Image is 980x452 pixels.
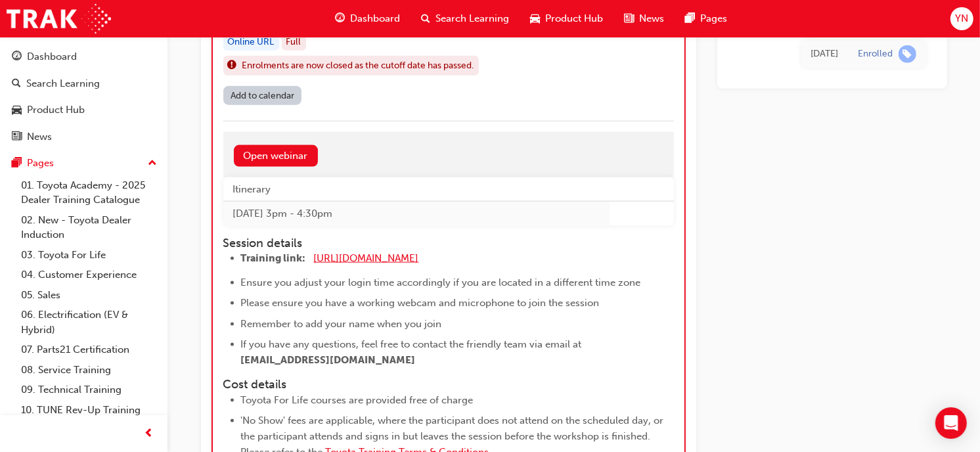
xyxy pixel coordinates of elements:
[5,45,162,69] a: Dashboard
[955,11,968,26] span: YN
[234,145,318,167] a: Open webinar
[314,252,419,264] a: [URL][DOMAIN_NAME]
[241,277,641,288] span: Ensure you adjust your login time accordingly if you are located in a different time zone
[16,210,162,245] a: 02. New - Toyota Dealer Induction
[950,7,973,30] button: YN
[27,129,52,145] div: News
[935,407,967,439] div: Open Intercom Messenger
[16,305,162,340] a: 06. Electrification (EV & Hybrid)
[421,11,430,27] span: search-icon
[624,11,634,27] span: news-icon
[435,11,509,26] span: Search Learning
[16,285,162,305] a: 05. Sales
[16,380,162,400] a: 09. Technical Training
[16,360,162,380] a: 08. Service Training
[16,400,162,420] a: 10. TUNE Rev-Up Training
[613,5,675,32] a: news-iconNews
[16,340,162,360] a: 07. Parts21 Certification
[5,151,162,175] button: Pages
[145,426,154,442] span: prev-icon
[639,11,664,26] span: News
[223,177,610,202] th: Itinerary
[12,131,22,143] span: news-icon
[228,57,237,74] span: exclaim-icon
[148,155,157,172] span: up-icon
[12,104,22,116] span: car-icon
[241,394,474,406] span: Toyota For Life courses are provided free of charge
[899,45,916,63] span: learningRecordVerb_ENROLL-icon
[223,34,279,51] div: Online URL
[241,252,306,264] span: Training link:
[27,102,85,118] div: Product Hub
[545,11,603,26] span: Product Hub
[223,237,650,251] h4: Session details
[282,34,306,51] div: Full
[241,318,442,330] span: Remember to add your name when you join
[223,378,674,392] h4: Cost details
[5,125,162,149] a: News
[685,11,695,27] span: pages-icon
[241,354,416,366] span: [EMAIL_ADDRESS][DOMAIN_NAME]
[324,5,411,32] a: guage-iconDashboard
[242,58,474,74] span: Enrolments are now closed as the cutoff date has passed.
[12,51,22,63] span: guage-icon
[858,48,893,60] div: Enrolled
[223,86,302,105] a: Add to calendar
[335,11,345,27] span: guage-icon
[241,297,600,309] span: Please ensure you have a working webcam and microphone to join the session
[12,158,22,169] span: pages-icon
[27,156,54,171] div: Pages
[16,245,162,265] a: 03. Toyota For Life
[5,98,162,122] a: Product Hub
[27,49,77,64] div: Dashboard
[5,42,162,151] button: DashboardSearch LearningProduct HubNews
[7,4,111,34] img: Trak
[223,202,610,226] td: [DATE] 3pm - 4:30pm
[241,338,582,350] span: If you have any questions, feel free to contact the friendly team via email at
[675,5,738,32] a: pages-iconPages
[16,265,162,285] a: 04. Customer Experience
[350,11,400,26] span: Dashboard
[26,76,100,91] div: Search Learning
[520,5,613,32] a: car-iconProduct Hub
[411,5,520,32] a: search-iconSearch Learning
[16,175,162,210] a: 01. Toyota Academy - 2025 Dealer Training Catalogue
[530,11,540,27] span: car-icon
[5,72,162,96] a: Search Learning
[12,78,21,90] span: search-icon
[811,47,839,62] div: Thu May 22 2025 12:47:52 GMT+1000 (Australian Eastern Standard Time)
[700,11,727,26] span: Pages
